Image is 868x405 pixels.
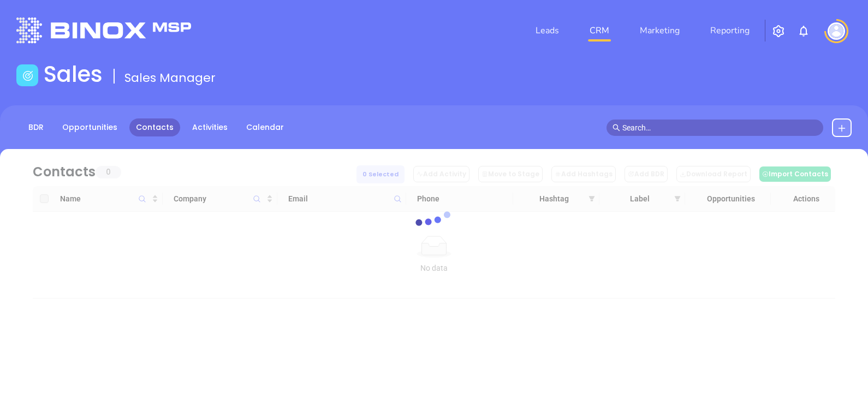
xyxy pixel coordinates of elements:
span: search [613,124,620,132]
a: Marketing [635,20,684,41]
a: Contacts [129,118,180,136]
img: iconSetting [772,25,785,38]
a: Activities [186,118,234,136]
a: BDR [22,118,50,136]
h1: Sales [44,61,103,87]
a: Leads [531,20,563,41]
a: Calendar [240,118,290,136]
input: Search… [622,122,818,134]
a: Reporting [706,20,754,41]
img: user [828,22,845,40]
span: Sales Manager [124,69,216,86]
img: logo [16,17,191,43]
img: iconNotification [797,25,810,38]
a: CRM [585,20,614,41]
a: Opportunities [56,118,124,136]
